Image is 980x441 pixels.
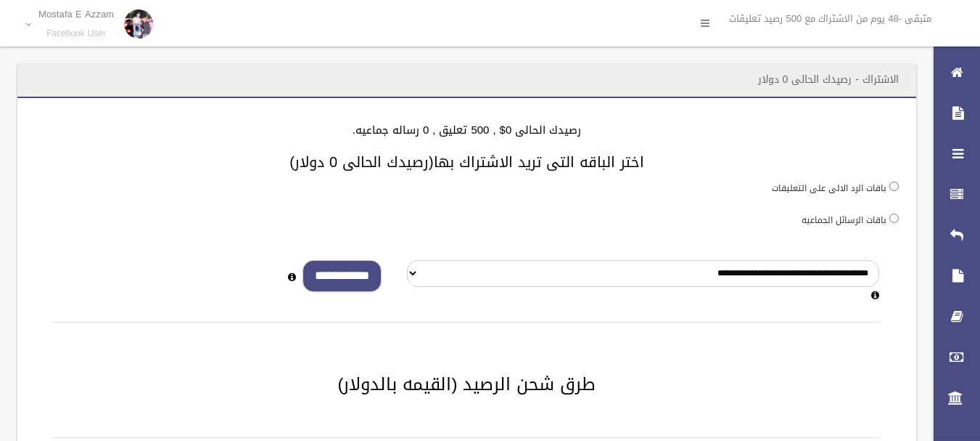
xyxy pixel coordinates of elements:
[38,28,114,39] small: Facebook User
[38,9,114,20] p: Mostafa E Azzam
[802,212,886,228] label: باقات الرسائل الجماعيه
[35,154,899,170] h3: اختر الباقه التى تريد الاشتراك بها(رصيدك الحالى 0 دولار)
[772,180,886,196] label: باقات الرد الالى على التعليقات
[741,65,916,94] header: الاشتراك - رصيدك الحالى 0 دولار
[35,375,899,394] h2: طرق شحن الرصيد (القيمه بالدولار)
[35,124,899,137] h4: رصيدك الحالى 0$ , 500 تعليق , 0 رساله جماعيه.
